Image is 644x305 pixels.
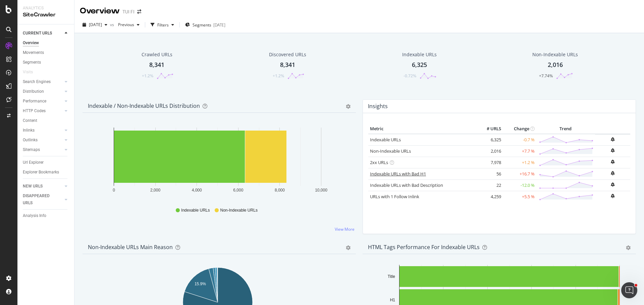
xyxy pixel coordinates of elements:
div: Distribution [23,88,44,95]
div: Content [23,117,37,124]
div: Crawled URLs [142,51,172,58]
span: Non-Indexable URLs [220,208,257,213]
div: NEW URLS [23,183,43,190]
td: 56 [476,168,503,179]
div: +7.74% [539,73,553,79]
td: 4,259 [476,191,503,202]
td: +7.7 % [503,145,536,157]
div: Indexable URLs [402,51,437,58]
text: 2,000 [150,188,160,193]
a: URLs with 1 Follow Inlink [370,194,419,200]
div: bell-plus [611,160,614,164]
div: bell-plus [611,182,614,187]
svg: A chart. [88,124,347,201]
div: Search Engines [23,78,51,85]
div: DISAPPEARED URLS [23,193,57,207]
a: Content [23,117,69,124]
a: Visits [23,69,40,76]
div: arrow-right-arrow-left [137,9,141,14]
div: bell-plus [611,194,614,198]
div: HTML Tags Performance for Indexable URLs [368,244,480,250]
text: H1 [390,298,395,302]
span: vs [110,22,115,27]
div: Inlinks [23,127,35,134]
a: Sitemaps [23,146,63,153]
div: Filters [157,22,169,28]
a: Url Explorer [23,159,69,166]
div: Discovered URLs [269,51,306,58]
th: Change [503,124,536,134]
div: bell-plus [611,148,614,153]
a: View More [335,226,355,232]
text: 8,000 [275,188,285,193]
div: bell-plus [611,171,614,175]
div: Overview [80,5,120,17]
td: +5.5 % [503,191,536,202]
div: Outlinks [23,137,38,144]
div: +1.2% [273,73,284,79]
td: 6,325 [476,134,503,146]
button: Filters [148,19,177,30]
a: DISAPPEARED URLS [23,193,63,207]
div: TUI FI [122,8,135,15]
span: Previous [115,22,134,27]
th: Metric [368,124,476,134]
td: 2,016 [476,145,503,157]
div: Url Explorer [23,159,44,166]
button: [DATE] [80,19,110,30]
div: Movements [23,49,44,56]
text: 15.9% [195,282,206,286]
a: Outlinks [23,137,63,144]
div: Explorer Bookmarks [23,169,59,176]
div: Sitemaps [23,146,40,153]
td: 7,978 [476,157,503,168]
div: Segments [23,59,41,66]
iframe: Intercom live chat [621,282,637,298]
div: Indexable / Non-Indexable URLs Distribution [88,102,200,109]
td: -12.0 % [503,179,536,191]
div: [DATE] [213,22,225,28]
td: +16.7 % [503,168,536,179]
a: HTTP Codes [23,107,63,115]
div: gear [626,245,631,250]
div: 2,016 [548,61,563,69]
td: 22 [476,179,503,191]
div: gear [346,245,351,250]
div: Analytics [23,5,69,11]
div: HTTP Codes [23,107,46,115]
text: Title [388,274,395,279]
a: Segments [23,59,69,66]
a: Performance [23,98,63,105]
text: 0 [113,188,115,193]
a: Inlinks [23,127,63,134]
a: 2xx URLs [370,159,388,165]
a: Indexable URLs with Bad H1 [370,171,426,177]
div: Non-Indexable URLs Main Reason [88,244,173,250]
td: -0.7 % [503,134,536,146]
div: Performance [23,98,46,105]
span: 2025 Aug. 25th [89,22,102,27]
a: Indexable URLs with Bad Description [370,182,443,188]
span: Indexable URLs [181,208,210,213]
button: Previous [115,19,142,30]
a: Distribution [23,88,63,95]
div: SiteCrawler [23,11,69,19]
div: 8,341 [149,61,164,69]
th: # URLS [476,124,503,134]
button: Segments[DATE] [182,19,228,30]
a: Explorer Bookmarks [23,169,69,176]
th: Trend [536,124,595,134]
div: CURRENT URLS [23,30,52,37]
text: 6,000 [233,188,243,193]
a: Overview [23,40,69,47]
div: Non-Indexable URLs [532,51,578,58]
span: Segments [193,22,211,28]
a: Indexable URLs [370,137,401,143]
a: Movements [23,49,69,56]
td: +1.2 % [503,157,536,168]
div: 6,325 [412,61,427,69]
text: 4,000 [192,188,202,193]
div: 8,341 [280,61,295,69]
div: Visits [23,69,33,76]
